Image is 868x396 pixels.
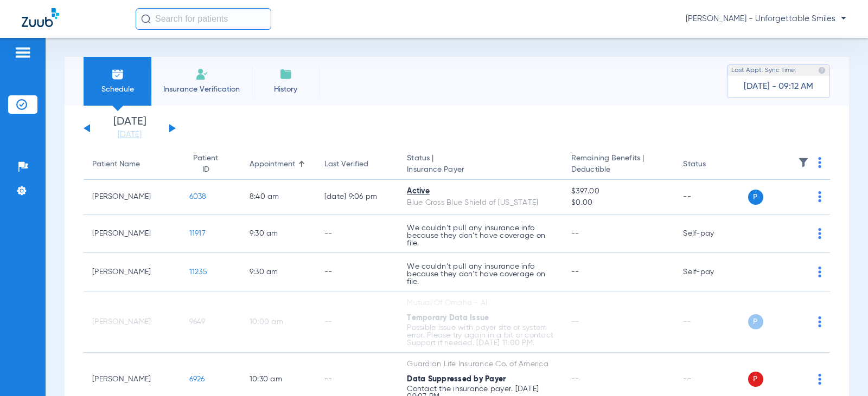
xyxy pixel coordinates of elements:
[407,263,554,285] p: We couldn’t pull any insurance info because they don’t have coverage on file.
[686,14,846,24] span: [PERSON_NAME] - Unforgettable Smiles
[241,215,316,253] td: 9:30 AM
[84,180,181,215] td: [PERSON_NAME]
[571,375,579,383] span: --
[818,191,821,202] img: group-dot-blue.svg
[97,129,162,140] a: [DATE]
[189,268,207,276] span: 11235
[141,14,151,24] img: Search Icon
[279,68,292,81] img: History
[818,228,821,239] img: group-dot-blue.svg
[571,197,666,209] span: $0.00
[407,197,554,209] div: Blue Cross Blue Shield of [US_STATE]
[97,116,162,140] li: [DATE]
[563,150,674,180] th: Remaining Benefits |
[189,375,205,383] span: 6926
[748,372,763,387] span: P
[748,190,763,205] span: P
[744,81,813,92] span: [DATE] - 09:12 AM
[195,68,208,81] img: Manual Insurance Verification
[674,291,748,353] td: --
[241,253,316,291] td: 9:30 AM
[316,215,399,253] td: --
[818,157,821,168] img: group-dot-blue.svg
[674,215,748,253] td: Self-pay
[407,164,554,176] span: Insurance Payer
[159,84,244,95] span: Insurance Verification
[407,224,554,247] p: We couldn’t pull any insurance info because they don’t have coverage on file.
[316,180,399,215] td: [DATE] 9:06 PM
[260,84,311,95] span: History
[731,65,796,76] span: Last Appt. Sync Time:
[316,291,399,353] td: --
[571,230,579,237] span: --
[14,46,31,59] img: hamburger-icon
[84,253,181,291] td: [PERSON_NAME]
[241,291,316,353] td: 10:00 AM
[241,180,316,215] td: 8:40 AM
[84,215,181,253] td: [PERSON_NAME]
[111,68,124,81] img: Schedule
[798,157,809,168] img: filter.svg
[189,230,206,237] span: 11917
[316,253,399,291] td: --
[189,318,206,326] span: 9649
[674,180,748,215] td: --
[407,359,554,370] div: Guardian Life Insurance Co. of America
[22,8,59,27] img: Zuub Logo
[84,291,181,353] td: [PERSON_NAME]
[407,186,554,197] div: Active
[407,314,489,322] span: Temporary Data Issue
[250,159,295,170] div: Appointment
[818,267,821,277] img: group-dot-blue.svg
[571,268,579,276] span: --
[92,159,172,170] div: Patient Name
[189,153,232,176] div: Patient ID
[398,150,563,180] th: Status |
[818,67,826,74] img: last sync help info
[407,297,554,309] div: Mutual Of Omaha - AI
[189,153,222,176] div: Patient ID
[324,159,368,170] div: Last Verified
[818,316,821,327] img: group-dot-blue.svg
[674,150,748,180] th: Status
[571,318,579,326] span: --
[324,159,390,170] div: Last Verified
[571,164,666,176] span: Deductible
[818,374,821,385] img: group-dot-blue.svg
[92,84,143,95] span: Schedule
[189,193,207,200] span: 6038
[92,159,140,170] div: Patient Name
[674,253,748,291] td: Self-pay
[250,159,307,170] div: Appointment
[407,324,554,347] p: Possible issue with payer site or system error. Please try again in a bit or contact Support if n...
[571,186,666,197] span: $397.00
[407,375,506,383] span: Data Suppressed by Payer
[136,8,271,30] input: Search for patients
[748,314,763,329] span: P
